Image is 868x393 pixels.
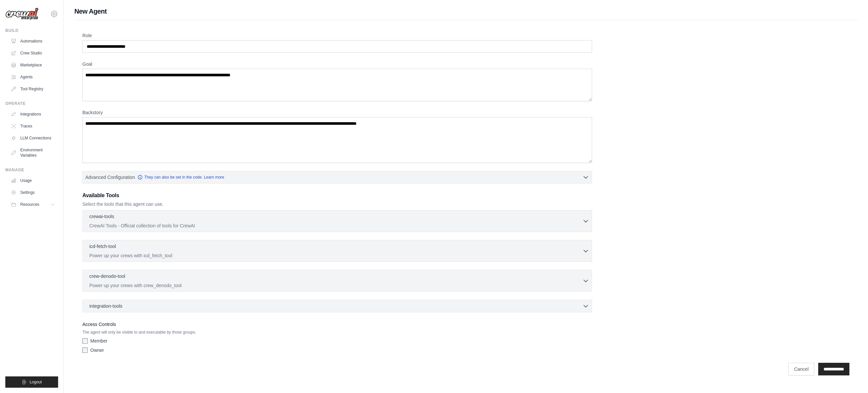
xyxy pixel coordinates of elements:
a: Settings [8,187,58,198]
button: crewai-tools CrewAI Tools - Official collection of tools for CrewAI [85,213,589,229]
p: Power up your crews with icd_fetch_tool [89,252,582,259]
button: crew-denodo-tool Power up your crews with crew_denodo_tool [85,273,589,289]
a: Automations [8,36,58,46]
label: Owner [90,347,104,354]
p: Power up your crews with crew_denodo_tool [89,282,582,289]
img: Logo [5,8,39,20]
a: Tool Registry [8,84,58,94]
button: icd-fetch-tool Power up your crews with icd_fetch_tool [85,243,589,259]
a: Usage [8,175,58,186]
a: They can also be set in the code. Learn more [137,175,224,180]
a: Environment Variables [8,145,58,161]
label: Role [82,32,592,39]
p: crewai-tools [89,213,114,220]
a: Integrations [8,109,58,119]
div: Build [5,28,58,33]
label: Access Controls [82,320,592,328]
a: Traces [8,121,58,131]
button: Advanced Configuration They can also be set in the code. Learn more [83,171,592,183]
div: Operate [5,101,58,106]
p: icd-fetch-tool [89,243,116,250]
h3: Available Tools [82,192,592,199]
a: LLM Connections [8,133,58,143]
h1: New Agent [74,7,857,16]
p: Select the tools that this agent can use. [82,201,592,207]
a: Agents [8,72,58,82]
button: Resources [8,199,58,210]
span: integration-tools [89,303,123,309]
a: Marketplace [8,60,58,70]
p: CrewAI Tools - Official collection of tools for CrewAI [89,222,582,229]
a: Crew Studio [8,48,58,58]
p: The agent will only be visible to and executable by those groups. [82,330,592,335]
label: Member [90,338,107,344]
label: Backstory [82,109,592,116]
p: crew-denodo-tool [89,273,125,279]
div: Manage [5,167,58,173]
span: Resources [20,202,39,207]
span: Logout [30,379,42,385]
a: Cancel [788,363,814,375]
button: Logout [5,376,58,388]
span: Advanced Configuration [85,174,135,181]
button: integration-tools [85,303,589,309]
label: Goal [82,61,592,67]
